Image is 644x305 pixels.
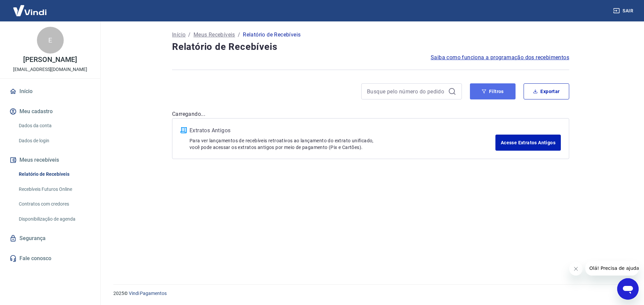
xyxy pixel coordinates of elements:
p: Carregando... [172,110,569,118]
iframe: Botão para abrir a janela de mensagens [617,278,639,300]
p: [EMAIL_ADDRESS][DOMAIN_NAME] [13,66,87,73]
a: Disponibilização de agenda [16,212,92,226]
a: Vindi Pagamentos [129,291,167,296]
a: Contratos com credores [16,197,92,211]
a: Acesse Extratos Antigos [495,135,561,151]
p: Para ver lançamentos de recebíveis retroativos ao lançamento do extrato unificado, você pode aces... [190,137,495,151]
h4: Relatório de Recebíveis [172,40,569,54]
a: Início [8,84,92,99]
iframe: Mensagem da empresa [585,261,639,276]
a: Recebíveis Futuros Online [16,182,92,196]
p: [PERSON_NAME] [23,56,77,63]
button: Meu cadastro [8,104,92,119]
button: Meus recebíveis [8,153,92,167]
a: Saiba como funciona a programação dos recebimentos [431,54,569,62]
img: Vindi [8,0,52,21]
a: Meus Recebíveis [194,31,235,39]
img: ícone [180,127,187,133]
iframe: Fechar mensagem [569,262,583,276]
p: Extratos Antigos [190,127,495,135]
a: Relatório de Recebíveis [16,167,92,181]
a: Dados de login [16,134,92,148]
a: Segurança [8,231,92,246]
a: Fale conosco [8,251,92,266]
a: Início [172,31,185,39]
button: Sair [612,5,636,17]
a: Dados da conta [16,119,92,133]
p: Relatório de Recebíveis [243,31,301,39]
button: Exportar [524,83,569,99]
button: Filtros [470,83,516,99]
p: / [238,31,240,39]
p: 2025 © [113,290,628,297]
p: / [188,31,191,39]
span: Olá! Precisa de ajuda? [4,5,56,10]
input: Busque pelo número do pedido [367,86,445,96]
div: E [37,27,64,54]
